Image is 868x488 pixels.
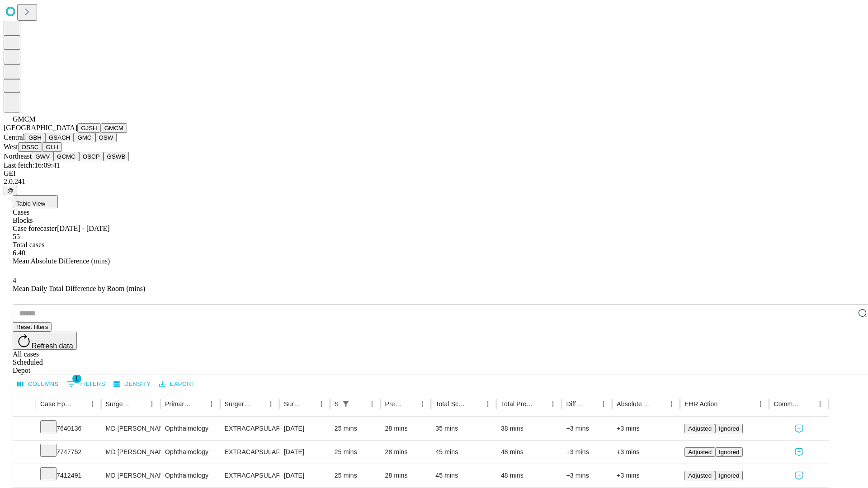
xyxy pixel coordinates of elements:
span: 1 [72,374,81,383]
button: OSSC [18,142,42,152]
button: Sort [801,398,814,410]
div: Absolute Difference [617,400,651,408]
span: Northeast [4,152,32,160]
div: Ophthalmology [165,417,215,440]
button: Sort [74,398,86,410]
div: [DATE] [284,417,325,440]
span: West [4,143,18,150]
div: 28 mins [385,464,427,487]
div: Surgeon Name [106,400,132,408]
span: Adjusted [688,449,712,455]
button: Expand [18,468,31,484]
button: Menu [665,398,678,410]
button: Sort [652,398,665,410]
div: MD [PERSON_NAME] [106,441,156,464]
span: Refresh data [32,342,73,350]
button: Expand [18,445,31,460]
span: Mean Daily Total Difference by Room (mins) [13,285,145,292]
span: 6.40 [13,249,25,257]
button: Sort [252,398,264,410]
div: 45 mins [435,441,492,464]
div: Predicted In Room Duration [385,400,403,408]
button: Adjusted [684,471,715,480]
div: [DATE] [284,441,325,464]
span: [DATE] - [DATE] [57,225,109,232]
div: +3 mins [617,441,675,464]
button: Menu [416,398,429,410]
div: EXTRACAPSULAR CATARACT REMOVAL WITH [MEDICAL_DATA] [225,464,275,487]
button: Sort [193,398,205,410]
div: 7412491 [40,464,97,487]
button: Ignored [715,447,743,457]
button: @ [4,186,17,195]
button: Table View [13,195,58,208]
button: Expand [18,421,31,437]
button: Sort [302,398,315,410]
div: 45 mins [435,464,492,487]
span: Last fetch: 16:09:41 [4,161,60,169]
div: EXTRACAPSULAR CATARACT REMOVAL WITH [MEDICAL_DATA] [225,417,275,440]
div: Total Predicted Duration [501,400,533,408]
div: +3 mins [617,417,675,440]
div: +3 mins [617,464,675,487]
button: Sort [585,398,597,410]
div: 28 mins [385,441,427,464]
button: Menu [754,398,767,410]
div: Ophthalmology [165,441,215,464]
div: EXTRACAPSULAR CATARACT REMOVAL WITH [MEDICAL_DATA] [225,441,275,464]
span: 55 [13,233,20,240]
button: Adjusted [684,424,715,433]
button: Export [157,377,197,391]
button: Sort [718,398,731,410]
span: @ [7,187,14,194]
div: 1 active filter [340,398,352,410]
div: 28 mins [385,417,427,440]
div: Difference [566,400,584,408]
span: Case forecaster [13,225,57,232]
div: GEI [4,169,864,178]
div: 35 mins [435,417,492,440]
button: OSW [95,133,117,142]
button: Menu [597,398,610,410]
button: GJSH [77,123,101,133]
button: Reset filters [13,322,52,332]
span: Central [4,133,25,141]
div: 25 mins [335,417,376,440]
span: Adjusted [688,472,712,479]
button: Menu [264,398,277,410]
button: Menu [814,398,826,410]
button: Sort [534,398,547,410]
button: Menu [366,398,378,410]
button: Show filters [65,377,108,391]
button: GBH [25,133,45,142]
button: Menu [86,398,99,410]
button: Sort [403,398,416,410]
span: [GEOGRAPHIC_DATA] [4,124,77,131]
div: 48 mins [501,441,557,464]
button: Sort [469,398,481,410]
button: GMC [74,133,95,142]
div: Total Scheduled Duration [435,400,468,408]
div: +3 mins [566,464,608,487]
button: Select columns [15,377,61,391]
button: Sort [133,398,146,410]
div: 25 mins [335,441,376,464]
button: Sort [353,398,366,410]
button: Ignored [715,471,743,480]
button: Show filters [340,398,352,410]
div: 48 mins [501,464,557,487]
div: +3 mins [566,441,608,464]
div: 7747752 [40,441,97,464]
div: 38 mins [501,417,557,440]
button: GMCM [101,123,127,133]
button: Ignored [715,424,743,433]
div: Surgery Date [284,400,302,408]
span: GMCM [13,115,36,123]
div: MD [PERSON_NAME] [106,417,156,440]
button: Menu [146,398,158,410]
button: Menu [315,398,328,410]
div: Comments [774,400,800,408]
button: OSCP [79,152,104,161]
div: Primary Service [165,400,191,408]
div: MD [PERSON_NAME] [106,464,156,487]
